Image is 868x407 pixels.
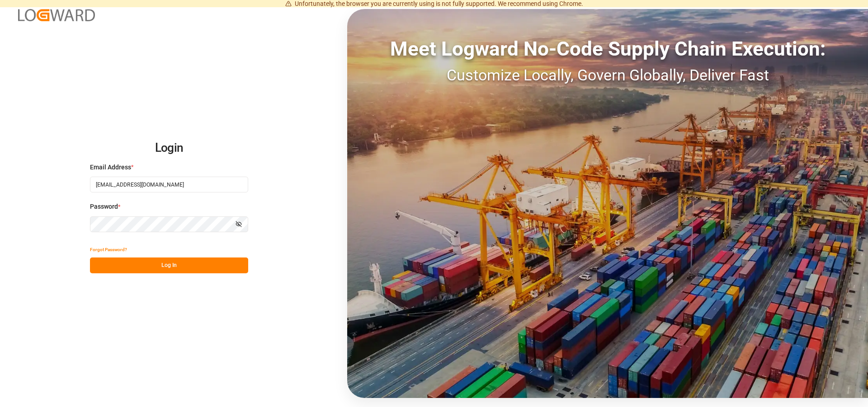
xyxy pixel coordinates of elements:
[90,242,127,257] button: Forgot Password?
[90,163,131,172] span: Email Address
[90,257,248,273] button: Log In
[90,177,248,192] input: Enter your email
[90,202,118,211] span: Password
[347,64,868,87] div: Customize Locally, Govern Globally, Deliver Fast
[90,134,248,163] h2: Login
[347,34,868,64] div: Meet Logward No-Code Supply Chain Execution:
[18,9,95,21] img: Logward_new_orange.png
